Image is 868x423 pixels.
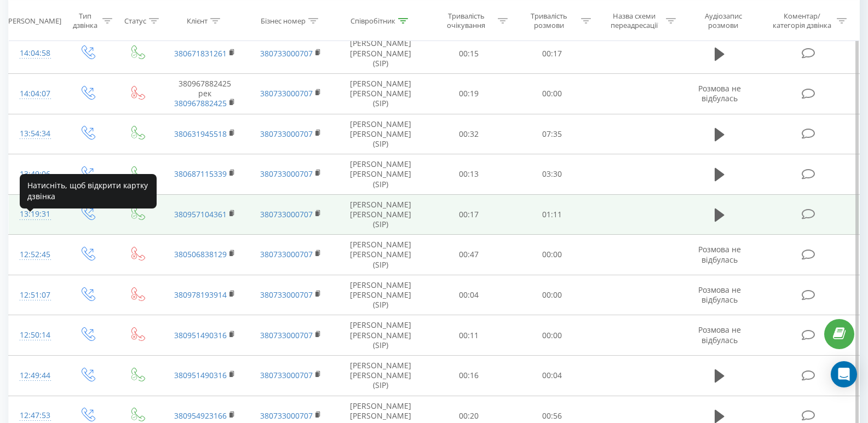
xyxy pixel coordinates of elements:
a: 380733000707 [260,410,313,421]
div: 14:04:58 [20,43,51,64]
td: [PERSON_NAME] [PERSON_NAME] (SIP) [334,355,427,396]
span: Розмова не відбулась [698,83,741,103]
td: 00:17 [427,194,510,235]
td: 380967882425 рек [162,74,248,114]
td: 00:04 [510,355,594,396]
a: 380733000707 [260,370,313,380]
div: Тривалість розмови [520,11,578,30]
span: Розмова не відбулась [698,325,741,345]
td: [PERSON_NAME] [PERSON_NAME] (SIP) [334,194,427,235]
a: 380506838129 [174,249,227,259]
div: 12:49:44 [20,365,51,386]
a: 380671831261 [174,48,227,59]
div: 13:54:34 [20,123,51,144]
div: Аудіозапис розмови [689,11,757,30]
a: 380954923166 [174,410,227,421]
td: 01:11 [510,194,594,235]
div: Тип дзвінка [71,11,99,30]
a: 380951490316 [174,370,227,380]
a: 380733000707 [260,169,313,179]
a: 380733000707 [260,289,313,300]
div: Бізнес номер [261,16,306,25]
div: 13:19:31 [20,204,51,225]
div: Тривалість очікування [437,11,495,30]
a: 380733000707 [260,88,313,98]
span: Розмова не відбулась [698,244,741,264]
a: 380733000707 [260,249,313,259]
div: 14:04:07 [20,83,51,105]
a: 380967882425 [174,98,227,108]
td: 00:00 [510,275,594,315]
div: Співробітник [350,16,395,25]
td: 00:16 [427,355,510,396]
div: 12:51:07 [20,285,51,306]
td: 00:17 [510,33,594,74]
td: 00:00 [510,315,594,356]
td: 00:47 [427,235,510,275]
div: Назва схеми переадресації [605,11,663,30]
a: 380733000707 [260,330,313,340]
td: 00:11 [427,315,510,356]
a: 380733000707 [260,129,313,139]
div: 12:50:14 [20,325,51,346]
a: 380957104361 [174,209,227,219]
div: 13:49:06 [20,164,51,185]
a: 380687115339 [174,169,227,179]
td: 03:30 [510,154,594,195]
div: Коментар/категорія дзвінка [770,11,834,30]
td: [PERSON_NAME] [PERSON_NAME] (SIP) [334,235,427,275]
td: 00:00 [510,235,594,275]
td: [PERSON_NAME] [PERSON_NAME] (SIP) [334,275,427,315]
div: Open Intercom Messenger [831,361,857,387]
div: 12:52:45 [20,244,51,265]
div: Статус [124,16,146,25]
td: [PERSON_NAME] [PERSON_NAME] (SIP) [334,315,427,356]
td: [PERSON_NAME] [PERSON_NAME] (SIP) [334,74,427,114]
td: [PERSON_NAME] [PERSON_NAME] (SIP) [334,154,427,195]
td: 00:00 [510,74,594,114]
div: [PERSON_NAME] [6,16,61,25]
td: 00:32 [427,114,510,154]
a: 380733000707 [260,48,313,59]
td: 00:13 [427,154,510,195]
a: 380951490316 [174,330,227,340]
td: 00:04 [427,275,510,315]
div: Натисніть, щоб відкрити картку дзвінка [20,174,157,208]
a: 380631945518 [174,129,227,139]
a: 380733000707 [260,209,313,219]
td: 07:35 [510,114,594,154]
span: Розмова не відбулась [698,285,741,305]
div: Клієнт [187,16,208,25]
a: 380978193914 [174,289,227,300]
td: 00:19 [427,74,510,114]
td: [PERSON_NAME] [PERSON_NAME] (SIP) [334,33,427,74]
td: [PERSON_NAME] [PERSON_NAME] (SIP) [334,114,427,154]
td: 00:15 [427,33,510,74]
